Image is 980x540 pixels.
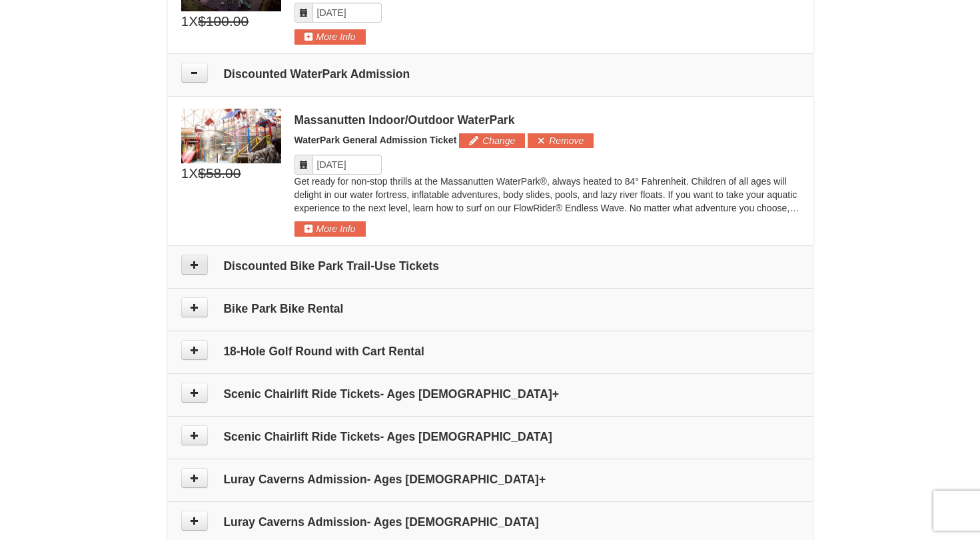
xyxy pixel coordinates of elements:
[181,259,799,273] h4: Discounted Bike Park Trail-Use Tickets
[294,113,799,127] div: Massanutten Indoor/Outdoor WaterPark
[181,67,799,81] h4: Discounted WaterPark Admission
[189,11,198,31] span: X
[528,133,594,148] button: Remove
[181,387,799,401] h4: Scenic Chairlift Ride Tickets- Ages [DEMOGRAPHIC_DATA]+
[181,163,189,183] span: 1
[181,515,799,529] h4: Luray Caverns Admission- Ages [DEMOGRAPHIC_DATA]
[181,430,799,443] h4: Scenic Chairlift Ride Tickets- Ages [DEMOGRAPHIC_DATA]
[294,29,366,44] button: More Info
[459,133,525,148] button: Change
[294,175,799,215] p: Get ready for non-stop thrills at the Massanutten WaterPark®, always heated to 84° Fahrenheit. Ch...
[294,135,457,145] span: WaterPark General Admission Ticket
[181,109,281,163] img: 6619917-1403-22d2226d.jpg
[181,302,799,315] h4: Bike Park Bike Rental
[198,11,248,31] span: $100.00
[294,221,366,236] button: More Info
[181,11,189,31] span: 1
[189,163,198,183] span: X
[181,473,799,486] h4: Luray Caverns Admission- Ages [DEMOGRAPHIC_DATA]+
[181,345,799,358] h4: 18-Hole Golf Round with Cart Rental
[198,163,241,183] span: $58.00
